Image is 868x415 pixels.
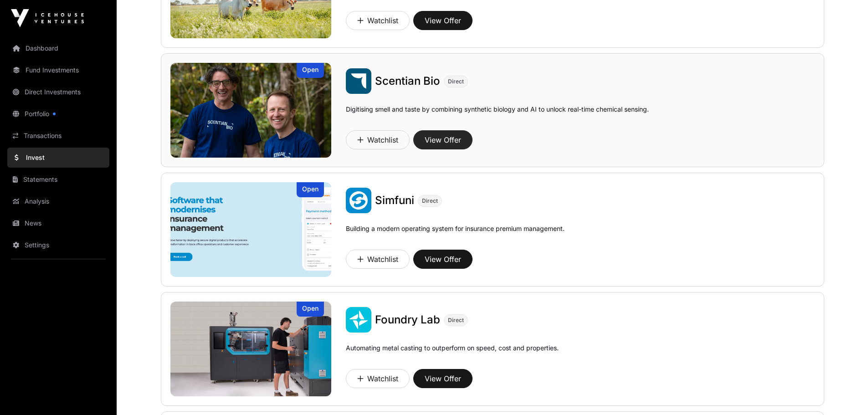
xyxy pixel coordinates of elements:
[7,38,109,58] a: Dashboard
[346,68,371,94] img: Scentian Bio
[7,191,109,211] a: Analysis
[7,104,109,124] a: Portfolio
[170,302,332,396] img: Foundry Lab
[346,307,371,333] img: Foundry Lab
[375,74,440,88] a: Scentian Bio
[448,317,464,324] span: Direct
[422,197,438,205] span: Direct
[413,130,473,149] button: View Offer
[170,63,332,158] a: Scentian BioOpen
[297,182,324,197] div: Open
[413,11,473,30] button: View Offer
[346,250,410,269] button: Watchlist
[346,343,559,365] p: Automating metal casting to outperform on speed, cost and properties.
[7,126,109,146] a: Transactions
[170,302,332,396] a: Foundry LabOpen
[822,371,868,415] iframe: Chat Widget
[11,9,84,27] img: Icehouse Ventures Logo
[448,78,464,85] span: Direct
[7,169,109,190] a: Statements
[413,250,473,269] button: View Offer
[346,11,410,30] button: Watchlist
[375,194,414,207] span: Simfuni
[346,130,410,149] button: Watchlist
[413,369,473,388] button: View Offer
[7,60,109,80] a: Fund Investments
[7,148,109,168] a: Invest
[7,235,109,255] a: Settings
[7,213,109,233] a: News
[346,224,565,246] p: Building a modern operating system for insurance premium management.
[346,188,371,213] img: Simfuni
[375,313,440,327] a: Foundry Lab
[170,63,332,158] img: Scentian Bio
[7,82,109,102] a: Direct Investments
[375,313,440,326] span: Foundry Lab
[170,182,332,277] img: Simfuni
[297,63,324,78] div: Open
[375,74,440,87] span: Scentian Bio
[375,193,414,208] a: Simfuni
[170,182,332,277] a: SimfuniOpen
[346,105,649,127] p: Digitising smell and taste by combining synthetic biology and AI to unlock real-time chemical sen...
[346,369,410,388] button: Watchlist
[297,302,324,317] div: Open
